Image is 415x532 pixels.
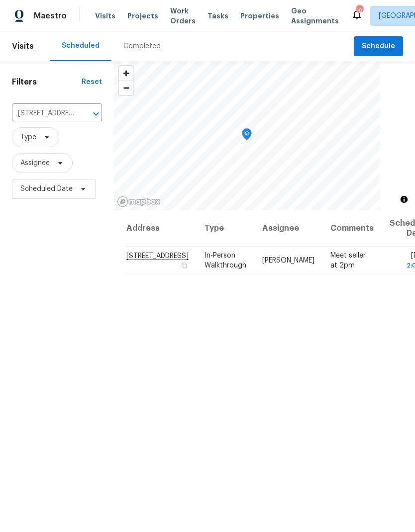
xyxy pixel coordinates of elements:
[197,210,254,247] th: Type
[123,41,161,51] div: Completed
[82,77,102,87] div: Reset
[89,107,103,121] button: Open
[207,12,228,19] span: Tasks
[240,11,279,21] span: Properties
[117,196,161,207] a: Mapbox homepage
[398,193,410,205] button: Toggle attribution
[20,158,50,168] span: Assignee
[95,11,115,21] span: Visits
[262,257,314,264] span: [PERSON_NAME]
[119,66,133,81] button: Zoom in
[180,261,189,270] button: Copy Address
[205,252,246,269] span: In-Person Walkthrough
[362,40,395,53] span: Schedule
[62,41,100,51] div: Scheduled
[34,11,67,21] span: Maestro
[401,194,407,205] span: Toggle attribution
[12,106,74,121] input: Search for an address...
[170,6,196,26] span: Work Orders
[254,210,322,247] th: Assignee
[119,81,133,95] span: Zoom out
[322,210,382,247] th: Comments
[356,6,363,16] div: 19
[126,210,197,247] th: Address
[20,184,73,194] span: Scheduled Date
[354,36,403,57] button: Schedule
[12,35,34,57] span: Visits
[119,81,133,95] button: Zoom out
[114,61,380,210] canvas: Map
[20,132,36,142] span: Type
[12,77,82,87] h1: Filters
[291,6,339,26] span: Geo Assignments
[330,252,366,269] span: Meet seller at 2pm
[242,128,252,144] div: Map marker
[127,11,158,21] span: Projects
